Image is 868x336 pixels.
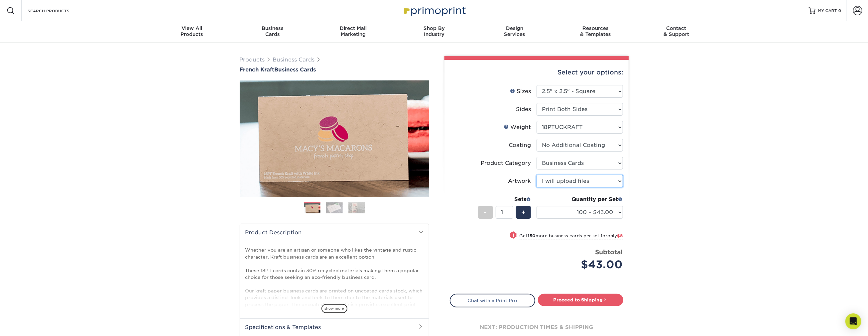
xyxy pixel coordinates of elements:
h2: Product Description [240,224,429,241]
a: French KraftBusiness Cards [240,66,429,73]
div: Open Intercom Messenger [845,313,861,329]
span: Design [474,25,555,31]
a: Direct MailMarketing [313,21,394,43]
h2: Specifications & Templates [240,318,429,336]
img: Business Cards 01 [304,200,320,217]
span: + [521,207,526,217]
span: French Kraft [240,66,275,73]
span: Direct Mail [313,25,394,31]
span: Business [232,25,313,31]
span: 0 [838,8,841,13]
a: BusinessCards [232,21,313,43]
div: Quantity per Set [537,195,623,203]
strong: Subtotal [595,248,623,256]
div: Products [152,25,232,37]
div: Sizes [510,87,531,95]
div: Marketing [313,25,394,37]
a: DesignServices [474,21,555,43]
div: Product Category [481,159,531,167]
div: Select your options: [450,60,623,85]
span: - [484,207,487,217]
a: Proceed to Shipping [538,294,623,306]
div: Sets [478,195,531,203]
img: French Kraft 01 [240,44,429,233]
span: View All [152,25,232,31]
a: Shop ByIndustry [394,21,474,43]
span: ! [513,232,514,239]
div: $43.00 [542,257,623,273]
div: Services [474,25,555,37]
span: Contact [636,25,717,31]
img: Primoprint [401,3,467,18]
a: Contact& Support [636,21,717,43]
span: $8 [617,233,623,238]
img: Business Cards 03 [348,202,365,214]
small: Get more business cards per set for [520,233,623,240]
div: Sides [516,105,531,113]
span: MY CART [818,8,837,14]
div: Coating [509,141,531,149]
div: Cards [232,25,313,37]
div: Artwork [508,177,531,185]
a: Business Cards [273,56,315,63]
div: Industry [394,25,474,37]
div: Weight [504,123,531,131]
span: show more [321,304,347,313]
input: SEARCH PRODUCTS..... [27,7,92,15]
strong: 150 [528,233,536,238]
span: Resources [555,25,636,31]
a: Chat with a Print Pro [450,294,535,307]
div: & Support [636,25,717,37]
h1: Business Cards [240,66,429,73]
a: View AllProducts [152,21,232,43]
div: & Templates [555,25,636,37]
img: Business Cards 02 [326,202,343,214]
span: only [608,233,623,238]
a: Resources& Templates [555,21,636,43]
span: Shop By [394,25,474,31]
a: Products [240,56,265,63]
